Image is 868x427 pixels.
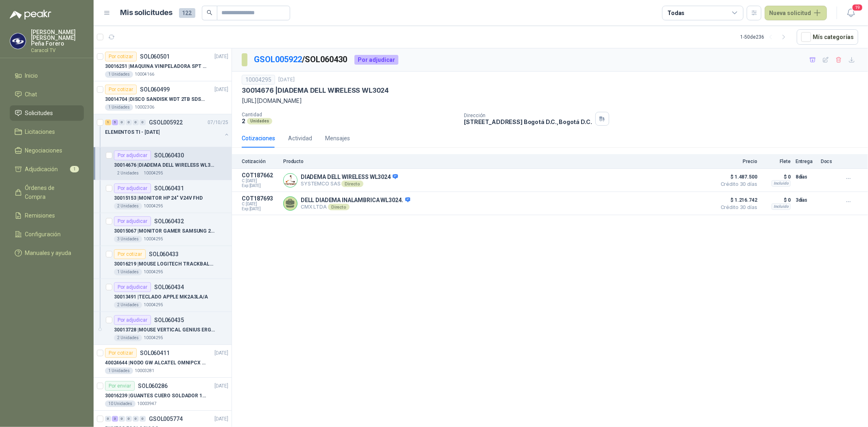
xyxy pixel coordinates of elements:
[796,195,816,205] p: 3 días
[242,183,278,188] span: Exp: [DATE]
[242,195,278,202] p: COT187693
[301,204,410,210] p: CMX LTDA
[154,152,184,158] p: SOL060430
[94,147,232,180] a: Por adjudicarSOL06043030014676 |DIADEMA DELL WIRELESS WL30242 Unidades10004295
[114,249,146,259] div: Por cotizar
[144,335,163,341] p: 10004295
[70,166,79,172] span: 1
[105,63,206,70] p: 30016251 | MAQUINA VINIPELADORA SPT M 10 – 50
[94,213,232,246] a: Por adjudicarSOL06043230015067 |MONITOR GAMER SAMSUNG 27" ODYSEEY DG3003 Unidades10004295
[133,120,139,125] div: 0
[25,146,63,155] span: Negociaciones
[94,345,232,378] a: Por cotizarSOL060411[DATE] 40024644 |NODO GW ALCATEL OMNIPCX ENTERPRISE SIP1 Unidades10003281
[105,392,206,400] p: 30016239 | GUANTES CUERO SOLDADOR 14 STEEL PRO SAFE(ADJUNTO FICHA TECNIC)
[154,317,184,323] p: SOL060435
[214,415,228,423] p: [DATE]
[154,218,184,224] p: SOL060432
[821,159,837,164] p: Docs
[114,269,142,275] div: 1 Unidades
[796,172,816,182] p: 8 días
[242,112,457,118] p: Cantidad
[242,75,275,85] div: 10004295
[105,401,136,407] div: 10 Unidades
[717,182,757,187] span: Crédito 30 días
[283,159,712,164] p: Producto
[10,161,84,177] a: Adjudicación1
[114,170,142,176] div: 2 Unidades
[301,197,410,204] p: DELL DIADEMA INALAMBRICA WL3024.
[288,134,312,143] div: Actividad
[149,251,179,257] p: SOL060433
[25,230,61,239] span: Configuración
[105,368,133,374] div: 1 Unidades
[762,195,791,205] p: $ 0
[114,293,208,301] p: 30013491 | TECLADO APPLE MK2A3LA/A
[137,401,157,407] p: 10003947
[149,120,183,125] p: GSOL005922
[140,120,146,125] div: 0
[105,85,137,94] div: Por cotizar
[328,204,350,210] div: Directo
[852,4,863,11] span: 19
[179,8,195,18] span: 122
[149,416,183,422] p: GSOL005774
[94,279,232,312] a: Por adjudicarSOL06043430013491 |TECLADO APPLE MK2A3LA/A2 Unidades10004295
[94,312,232,345] a: Por adjudicarSOL06043530013728 |MOUSE VERTICAL GENIUS ERGO 8250S INALAMB2 Unidades10004295
[105,348,137,358] div: Por cotizar
[105,118,230,144] a: 1 5 0 0 0 0 GSOL00592207/10/25 ELEMENTOS TI - [DATE]
[844,6,858,20] button: 19
[25,109,53,118] span: Solicitudes
[114,315,151,325] div: Por adjudicar
[25,90,37,99] span: Chat
[797,29,858,45] button: Mís categorías
[154,284,184,290] p: SOL060434
[114,161,215,169] p: 30014676 | DIADEMA DELL WIRELESS WL3024
[341,181,363,187] div: Directo
[464,118,592,125] p: [STREET_ADDRESS] Bogotá D.C. , Bogotá D.C.
[105,120,111,125] div: 1
[10,208,84,223] a: Remisiones
[207,10,212,15] span: search
[94,48,232,81] a: Por cotizarSOL060501[DATE] 30016251 |MAQUINA VINIPELADORA SPT M 10 – 501 Unidades10004166
[242,96,858,105] p: [URL][DOMAIN_NAME]
[242,172,278,179] p: COT187662
[119,120,125,125] div: 0
[667,9,684,17] div: Todas
[254,54,302,64] a: GSOL005922
[254,53,348,66] p: / SOL060430
[325,134,350,143] div: Mensajes
[717,205,757,210] span: Crédito 30 días
[114,183,151,193] div: Por adjudicar
[464,113,592,118] p: Dirección
[242,86,389,95] p: 30014676 | DIADEMA DELL WIRELESS WL3024
[144,203,163,209] p: 10004295
[114,260,215,268] p: 30016219 | MOUSE LOGITECH TRACKBALL MX ERGO S
[247,118,272,124] div: Unidades
[10,124,84,139] a: Licitaciones
[144,302,163,308] p: 10004295
[105,416,111,422] div: 0
[25,211,55,220] span: Remisiones
[10,105,84,121] a: Solicitudes
[144,170,163,176] p: 10004295
[31,48,84,53] p: Caracol TV
[119,416,125,422] div: 0
[208,119,228,126] p: 07/10/25
[135,71,154,78] p: 10004166
[740,30,790,44] div: 1 - 50 de 236
[242,179,278,183] span: C: [DATE]
[114,236,142,242] div: 3 Unidades
[114,203,142,209] div: 2 Unidades
[25,127,55,136] span: Licitaciones
[112,120,118,125] div: 5
[94,378,232,411] a: Por enviarSOL060286[DATE] 30016239 |GUANTES CUERO SOLDADOR 14 STEEL PRO SAFE(ADJUNTO FICHA TECNIC...
[31,29,84,46] p: [PERSON_NAME] [PERSON_NAME] Peña Forero
[354,55,398,65] div: Por adjudicar
[120,7,173,19] h1: Mis solicitudes
[140,350,170,356] p: SOL060411
[10,143,84,158] a: Negociaciones
[144,236,163,242] p: 10004295
[126,416,132,422] div: 0
[105,129,160,136] p: ELEMENTOS TI - [DATE]
[105,381,135,391] div: Por enviar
